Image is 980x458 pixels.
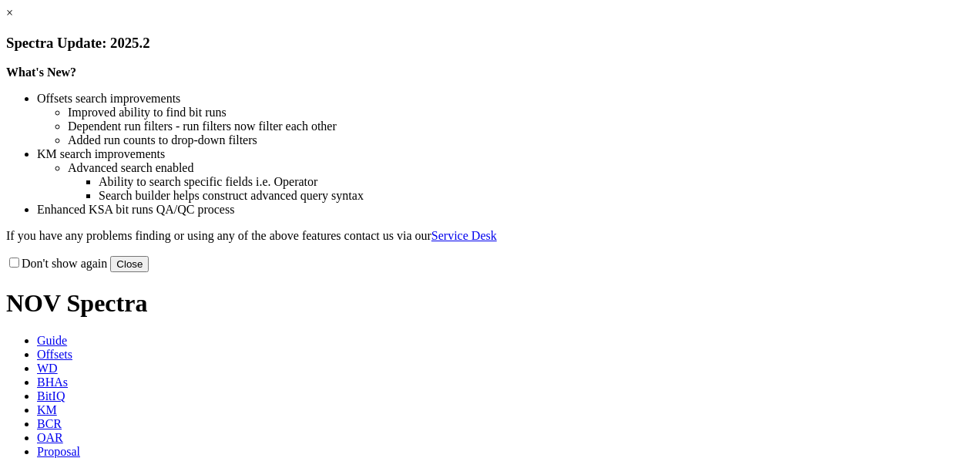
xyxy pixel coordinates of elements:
li: Added run counts to drop-down filters [68,133,974,147]
strong: What's New? [6,66,76,79]
span: KM [37,403,57,416]
li: Offsets search improvements [37,92,974,106]
li: Enhanced KSA bit runs QA/QC process [37,203,974,217]
span: BCR [37,417,62,430]
li: Search builder helps construct advanced query syntax [99,189,974,203]
span: BitIQ [37,389,65,402]
button: Close [110,256,149,272]
li: Ability to search specific fields i.e. Operator [99,175,974,189]
label: Don't show again [6,257,107,270]
span: Guide [37,334,67,347]
span: WD [37,362,58,375]
h1: NOV Spectra [6,289,974,318]
span: BHAs [37,375,68,389]
li: KM search improvements [37,147,974,161]
a: Service Desk [431,229,497,242]
li: Improved ability to find bit runs [68,106,974,120]
h3: Spectra Update: 2025.2 [6,35,974,52]
li: Advanced search enabled [68,161,974,175]
li: Dependent run filters - run filters now filter each other [68,120,974,133]
p: If you have any problems finding or using any of the above features contact us via our [6,229,974,243]
span: Proposal [37,445,80,458]
span: OAR [37,431,63,444]
input: Don't show again [9,258,19,268]
a: × [6,6,13,19]
span: Offsets [37,348,72,361]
